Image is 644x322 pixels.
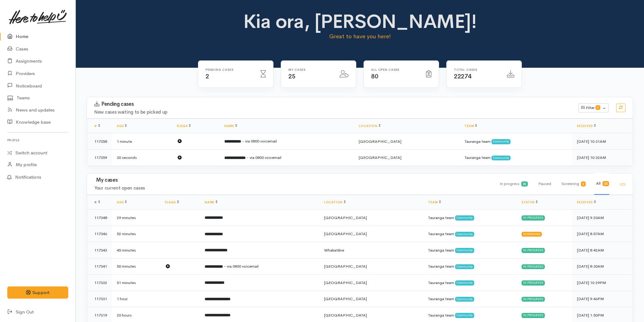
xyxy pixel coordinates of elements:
h1: Kia ora, [PERSON_NAME]! [225,11,495,32]
h4: New cases waiting to be picked up [94,110,571,115]
td: 1 minute [112,133,172,150]
a: Status [522,200,538,204]
span: [GEOGRAPHIC_DATA] [324,215,367,220]
td: Tauranga team [423,226,517,242]
td: [DATE] 9:20AM [572,210,633,226]
span: Community [455,232,474,237]
td: 45 minutes [112,242,160,259]
td: 117358 [87,133,112,150]
span: [GEOGRAPHIC_DATA] [359,155,401,160]
span: - via 0800 voicemail [224,264,259,269]
a: # [94,124,100,128]
td: 117331 [87,291,112,307]
span: [GEOGRAPHIC_DATA] [324,264,367,269]
td: 30 seconds [112,149,172,166]
td: Tauranga team [423,291,517,307]
td: Tauranga team [460,133,572,150]
h6: Pending cases [206,68,253,71]
div: Paused [536,173,551,195]
span: [GEOGRAPHIC_DATA] [324,313,367,318]
td: [DATE] 10:32AM [572,149,633,166]
td: [DATE] 10:31AM [572,133,633,150]
td: 50 minutes [112,258,160,275]
a: Received [577,200,596,204]
span: [GEOGRAPHIC_DATA] [324,231,367,236]
span: 80 [371,73,378,80]
td: Tauranga team [423,210,517,226]
td: 117348 [87,210,112,226]
h6: Total cases [454,68,500,71]
span: 25 [288,73,295,80]
div: In progress [522,280,545,285]
a: Age [117,124,127,128]
button: Filter0 [578,103,609,112]
a: Location [359,124,380,128]
a: Location [324,200,346,204]
h6: All Open cases [371,68,419,71]
h6: Profile [7,136,68,144]
div: All [594,173,609,195]
span: Community [455,313,474,318]
td: Tauranga team [460,149,572,166]
span: Community [455,215,474,220]
span: Community [455,297,474,302]
td: [DATE] 9:46PM [572,291,633,307]
h4: Your current open cases [94,186,491,191]
td: [DATE] 8:42AM [572,242,633,259]
span: 22274 [454,73,471,80]
div: In progress [522,215,545,220]
a: Flags [165,200,179,204]
b: 2 [582,182,584,186]
span: [GEOGRAPHIC_DATA] [359,139,401,144]
div: In progress [522,313,545,318]
td: 117359 [87,149,112,166]
td: [DATE] 10:29PM [572,275,633,291]
td: Tauranga team [423,258,517,275]
h3: Pending cases [94,101,571,107]
td: 117346 [87,226,112,242]
span: [GEOGRAPHIC_DATA] [324,296,367,301]
span: Community [491,139,511,144]
button: Support [7,286,68,299]
span: - via 0800 voicemail [242,139,277,144]
div: In progress [498,173,528,195]
div: In progress [522,297,545,302]
td: [DATE] 8:30AM [572,258,633,275]
div: Screening [560,173,586,195]
span: [GEOGRAPHIC_DATA] [324,280,367,285]
a: Age [117,200,127,204]
a: Flags [177,124,191,128]
td: 117341 [87,258,112,275]
b: 23 [523,182,526,186]
a: Name [224,124,237,128]
b: 25 [604,182,608,186]
td: 1 hour [112,291,160,307]
span: Community [491,156,511,160]
td: 117343 [87,242,112,259]
div: Screening [522,232,542,237]
span: Community [455,264,474,269]
span: Whakatāne [324,248,344,253]
div: In progress [522,248,545,253]
td: 51 minutes [112,275,160,291]
a: Team [465,124,477,128]
td: 52 minutes [112,226,160,242]
span: 2 [206,73,209,80]
td: 29 minutes [112,210,160,226]
span: Community [455,280,474,285]
div: In progress [522,264,545,269]
span: # [94,200,100,204]
a: Team [428,200,441,204]
span: - via 0800 voicemail [247,155,281,160]
p: Great to have you here! [225,32,495,41]
td: 117332 [87,275,112,291]
td: [DATE] 8:57AM [572,226,633,242]
td: Tauranga team [423,242,517,259]
td: Tauranga team [423,275,517,291]
h3: My cases [94,177,491,183]
a: Name [205,200,217,204]
h6: My cases [288,68,332,71]
span: 0 [595,105,600,110]
span: Community [455,248,474,253]
a: Received [577,124,596,128]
